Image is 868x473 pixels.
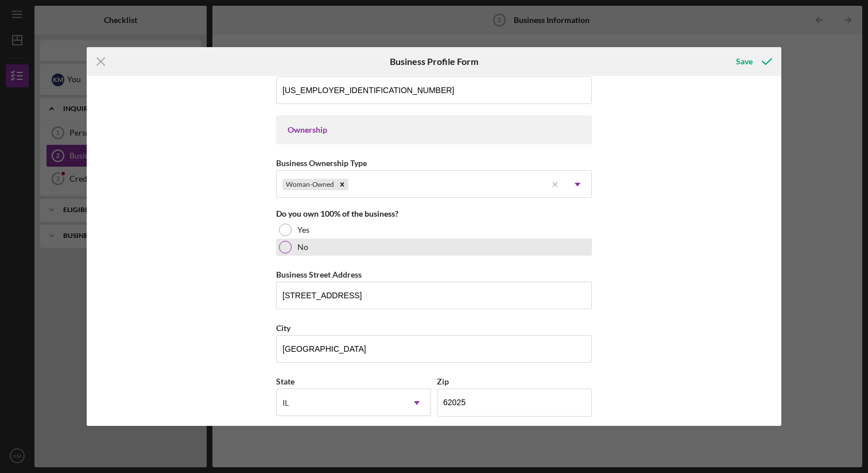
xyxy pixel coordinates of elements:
[390,56,478,67] h6: Business Profile Form
[736,50,753,73] div: Save
[276,209,592,218] div: Do you own 100% of the business?
[282,179,336,190] div: Woman-Owned
[437,376,449,386] label: Zip
[282,398,289,407] div: IL
[276,323,290,333] label: City
[288,125,580,134] div: Ownership
[276,270,362,279] label: Business Street Address
[336,179,348,190] div: Remove Woman-Owned
[724,50,781,73] button: Save
[297,243,308,252] label: No
[297,225,309,234] label: Yes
